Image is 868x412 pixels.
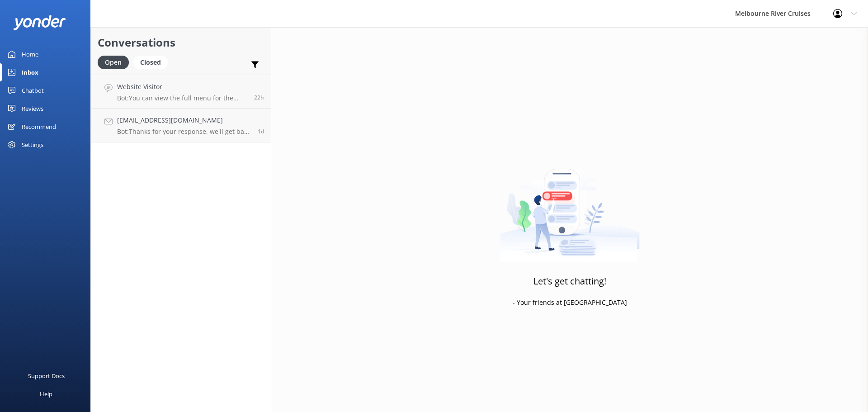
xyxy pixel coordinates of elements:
[22,136,43,154] div: Settings
[117,94,247,102] p: Bot: You can view the full menu for the Spirit of Melbourne Lunch Cruise, which includes gluten-f...
[133,57,172,67] a: Closed
[98,34,264,51] h2: Conversations
[117,82,247,92] h4: Website Visitor
[117,115,251,125] h4: [EMAIL_ADDRESS][DOMAIN_NAME]
[28,367,65,385] div: Support Docs
[98,57,133,67] a: Open
[91,75,271,109] a: Website VisitorBot:You can view the full menu for the Spirit of Melbourne Lunch Cruise, which inc...
[22,63,38,81] div: Inbox
[513,298,627,308] p: - Your friends at [GEOGRAPHIC_DATA]
[14,15,66,30] img: yonder-white-logo.png
[22,118,56,136] div: Recommend
[91,109,271,142] a: [EMAIL_ADDRESS][DOMAIN_NAME]Bot:Thanks for your response, we'll get back to you as soon as we can...
[254,94,264,101] span: 11:27am 13-Aug-2025 (UTC +10:00) Australia/Sydney
[500,150,640,263] img: artwork of a man stealing a conversation from at giant smartphone
[22,45,38,63] div: Home
[258,128,264,135] span: 09:18am 13-Aug-2025 (UTC +10:00) Australia/Sydney
[98,56,129,69] div: Open
[117,128,251,136] p: Bot: Thanks for your response, we'll get back to you as soon as we can during opening hours.
[22,81,44,99] div: Chatbot
[133,56,168,69] div: Closed
[533,274,606,289] h3: Let's get chatting!
[22,99,43,118] div: Reviews
[40,385,52,403] div: Help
